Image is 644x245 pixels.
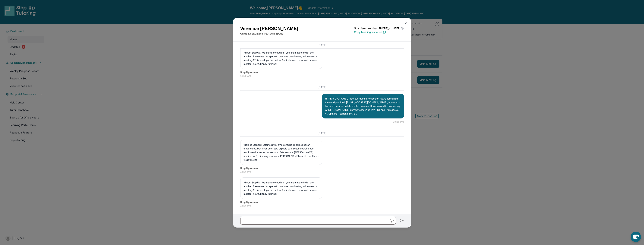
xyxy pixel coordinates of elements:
[240,25,298,32] h1: Verenice [PERSON_NAME]
[240,74,404,78] span: 11:50 AM
[401,26,404,30] span: ⓘ
[240,43,404,47] h3: [DATE]
[354,26,404,30] p: Guardian's Number: [PHONE_NUMBER]
[240,200,404,204] span: Step Up Admin
[240,166,404,170] span: Step Up Admin
[631,232,641,242] button: chat-button
[243,143,319,162] p: ¡Hola de Step Up! Estamos muy emocionados de que se hayan emparejado. Por favor, usen este espaci...
[243,51,319,66] p: Hi from Step Up! We are so excited that you are matched with one another. Please use this space t...
[383,30,386,34] img: Copy Icon
[240,32,298,36] p: Guardian of Ximena [PERSON_NAME]
[240,70,404,74] span: Step Up Admin
[325,97,401,115] p: Hi [PERSON_NAME], I sent out meeting notices for future sessions to the email provided ([EMAIL_AD...
[400,218,404,223] img: Send icon
[240,170,404,174] span: 12:26 PM
[390,219,394,222] img: Emoji
[393,120,404,124] span: 10:15 PM
[240,85,404,89] h3: [DATE]
[243,181,319,196] p: Hi from Step Up! We are so excited that you are matched with one another. Please use this space t...
[354,30,404,34] p: Copy Meeting Invitation
[240,131,404,135] h3: [DATE]
[240,204,404,208] span: 12:26 PM
[404,22,407,25] img: Close Icon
